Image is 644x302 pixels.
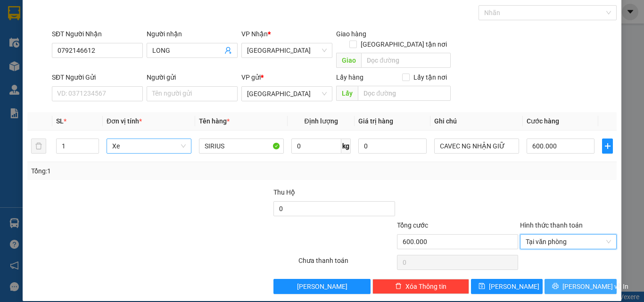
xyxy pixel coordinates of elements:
[8,8,23,18] span: Gửi:
[110,31,176,42] div: LÂM
[526,235,611,249] span: Tại văn phòng
[479,283,485,290] span: save
[56,117,64,125] span: SL
[199,117,230,125] span: Tên hàng
[545,279,617,294] button: printer[PERSON_NAME] và In
[147,29,238,39] div: Người nhận
[110,8,176,31] div: Bồng Sơn
[471,279,543,294] button: save[PERSON_NAME]
[107,117,142,125] span: Đơn vị tính
[31,139,46,154] button: delete
[7,61,105,72] div: 50.000
[52,72,143,82] div: SĐT Người Gửi
[358,139,426,154] input: 0
[224,47,232,54] span: user-add
[361,53,451,68] input: Dọc đường
[358,117,393,125] span: Giá trị hàng
[552,283,559,290] span: printer
[241,72,332,82] div: VP gửi
[341,139,351,154] span: kg
[489,281,539,292] span: [PERSON_NAME]
[410,72,451,82] span: Lấy tận nơi
[110,9,133,19] span: Nhận:
[112,139,186,153] span: Xe
[395,283,402,290] span: delete
[336,73,363,81] span: Lấy hàng
[520,221,583,229] label: Hình thức thanh toán
[8,29,104,41] div: SƠN
[8,8,104,29] div: [GEOGRAPHIC_DATA]
[247,87,327,101] span: Đà Lạt
[297,255,396,272] div: Chưa thanh toán
[199,139,284,154] input: VD: Bàn, Ghế
[602,139,613,154] button: plus
[336,30,366,38] span: Giao hàng
[304,117,338,125] span: Định lượng
[562,281,628,292] span: [PERSON_NAME] và In
[147,72,238,82] div: Người gửi
[31,166,249,176] div: Tổng: 1
[397,221,428,229] span: Tổng cước
[273,188,295,196] span: Thu Hộ
[527,117,559,125] span: Cước hàng
[336,86,358,101] span: Lấy
[372,279,469,294] button: deleteXóa Thông tin
[273,279,370,294] button: [PERSON_NAME]
[603,142,612,150] span: plus
[247,43,327,57] span: Đà Nẵng
[297,281,347,292] span: [PERSON_NAME]
[7,62,22,72] span: CR :
[110,42,176,55] div: 0981367799
[336,53,361,68] span: Giao
[358,86,451,101] input: Dọc đường
[52,29,143,39] div: SĐT Người Nhận
[8,41,104,54] div: 0914606581
[405,281,446,292] span: Xóa Thông tin
[241,30,268,38] span: VP Nhận
[434,139,519,154] input: Ghi Chú
[430,112,523,131] th: Ghi chú
[357,39,451,49] span: [GEOGRAPHIC_DATA] tận nơi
